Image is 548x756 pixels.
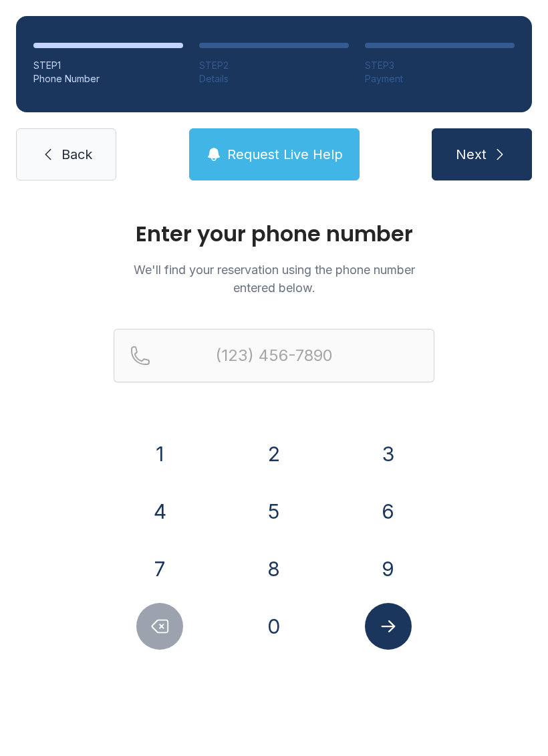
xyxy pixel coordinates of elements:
[61,145,92,164] span: Back
[251,545,297,592] button: 8
[365,603,412,650] button: Submit lookup form
[199,72,349,86] div: Details
[33,72,183,86] div: Phone Number
[365,72,515,86] div: Payment
[114,223,434,245] h1: Enter your phone number
[33,59,183,72] div: STEP 1
[114,261,434,297] p: We'll find your reservation using the phone number entered below.
[136,430,183,477] button: 1
[227,145,343,164] span: Request Live Help
[136,603,183,650] button: Delete number
[251,603,297,650] button: 0
[365,430,412,477] button: 3
[136,545,183,592] button: 7
[365,545,412,592] button: 9
[365,59,515,72] div: STEP 3
[136,488,183,535] button: 4
[251,430,297,477] button: 2
[365,488,412,535] button: 6
[251,488,297,535] button: 5
[456,145,487,164] span: Next
[114,329,434,382] input: Reservation phone number
[199,59,349,72] div: STEP 2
